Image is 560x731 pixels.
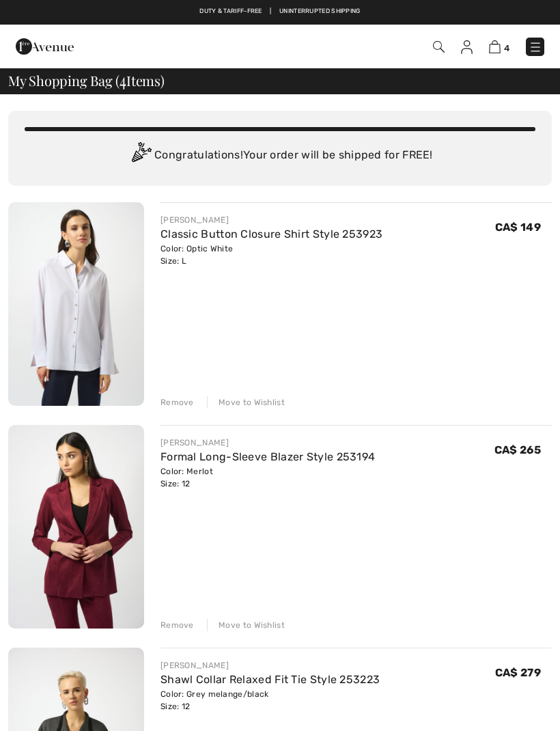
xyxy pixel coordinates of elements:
div: Move to Wishlist [207,619,285,631]
img: 1ère Avenue [16,33,74,60]
span: 4 [120,70,126,88]
span: CA$ 149 [495,221,541,234]
img: Menu [529,40,542,54]
div: Color: Optic White Size: L [160,243,382,267]
div: Remove [160,619,194,631]
img: Formal Long-Sleeve Blazer Style 253194 [8,425,144,629]
img: Congratulation2.svg [127,142,154,169]
img: Search [433,41,445,53]
a: 4 [489,38,509,55]
div: [PERSON_NAME] [160,214,382,226]
a: Formal Long-Sleeve Blazer Style 253194 [160,450,375,463]
div: Color: Merlot Size: 12 [160,465,375,490]
img: My Info [461,40,473,54]
img: Shopping Bag [489,40,501,53]
span: CA$ 265 [494,443,541,456]
img: Classic Button Closure Shirt Style 253923 [8,202,144,406]
span: My Shopping Bag ( Items) [8,74,165,87]
a: Classic Button Closure Shirt Style 253923 [160,227,382,240]
div: Congratulations! Your order will be shipped for FREE! [25,142,535,169]
a: 1ère Avenue [16,39,74,52]
span: 4 [504,43,509,53]
div: Remove [160,396,194,409]
div: [PERSON_NAME] [160,437,375,449]
div: Move to Wishlist [207,396,285,409]
div: [PERSON_NAME] [160,659,380,672]
div: Color: Grey melange/black Size: 12 [160,688,380,713]
span: CA$ 279 [495,666,541,679]
a: Shawl Collar Relaxed Fit Tie Style 253223 [160,673,380,686]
